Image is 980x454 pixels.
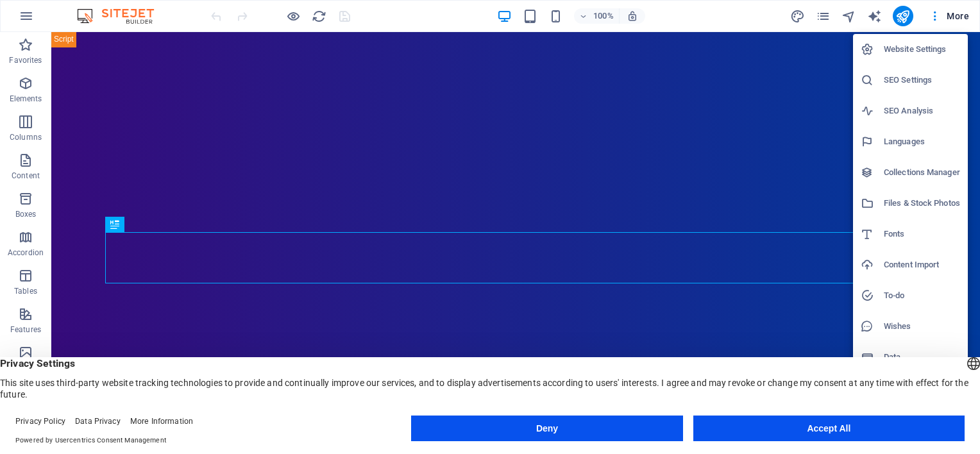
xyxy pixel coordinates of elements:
[884,226,960,242] h6: Fonts
[884,165,960,180] h6: Collections Manager
[884,349,960,365] h6: Data
[884,319,960,334] h6: Wishes
[884,134,960,149] h6: Languages
[884,72,960,88] h6: SEO Settings
[884,288,960,303] h6: To-do
[884,103,960,119] h6: SEO Analysis
[884,257,960,273] h6: Content Import
[884,42,960,57] h6: Website Settings
[884,196,960,211] h6: Files & Stock Photos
